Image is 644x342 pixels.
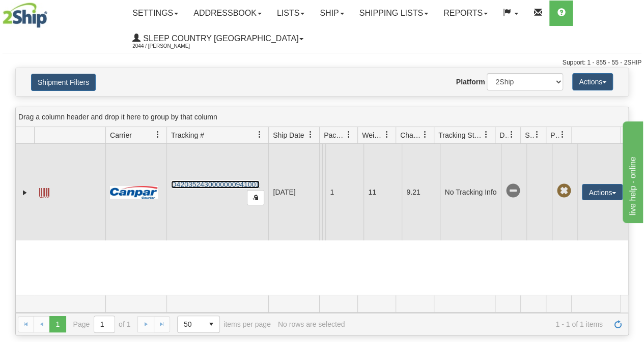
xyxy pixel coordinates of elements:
button: Actions [582,184,623,200]
a: Reports [436,1,495,26]
a: Lists [269,1,312,26]
span: Pickup Status [550,130,559,140]
td: 1 [325,144,363,240]
td: [PERSON_NAME] [PERSON_NAME] CA QC LVIS G6Z 0B2 [322,144,325,240]
a: Ship Date filter column settings [302,126,319,143]
div: Support: 1 - 855 - 55 - 2SHIP [3,58,641,67]
td: 9.21 [402,144,440,240]
span: Ship Date [273,130,304,140]
span: Tracking Status [438,130,483,140]
a: Carrier filter column settings [149,126,166,143]
span: Page 1 [49,316,66,332]
button: Actions [572,73,613,90]
span: Weight [362,130,383,140]
a: Label [39,183,49,200]
a: D420352430000000941001 [171,180,260,189]
span: items per page [177,316,271,333]
img: 14 - Canpar [110,186,158,199]
a: Shipping lists [352,1,436,26]
iframe: chat widget [621,119,643,223]
button: Shipment Filters [31,74,96,91]
td: Blu Sleep Cherine CA QC Laval H7L 4R9 [319,144,322,240]
span: Pickup Not Assigned [556,184,571,198]
div: grid grouping header [16,107,628,127]
input: Page 1 [94,316,115,332]
span: No Tracking Info [506,184,520,198]
a: Expand [20,188,30,198]
a: Delivery Status filter column settings [503,126,520,143]
a: Tracking Status filter column settings [478,126,495,143]
a: Tracking # filter column settings [251,126,268,143]
span: Charge [400,130,422,140]
a: Pickup Status filter column settings [554,126,571,143]
span: Carrier [110,130,132,140]
a: Ship [312,1,351,26]
a: Weight filter column settings [378,126,396,143]
a: Packages filter column settings [340,126,357,143]
span: Page sizes drop down [177,316,220,333]
span: Page of 1 [73,316,131,333]
span: Delivery Status [499,130,508,140]
a: Addressbook [186,1,269,26]
td: [DATE] [268,144,319,240]
a: Settings [125,1,186,26]
span: Sleep Country [GEOGRAPHIC_DATA] [141,34,298,43]
a: Charge filter column settings [416,126,434,143]
a: Sleep Country [GEOGRAPHIC_DATA] 2044 / [PERSON_NAME] [125,26,311,51]
button: Copy to clipboard [247,190,264,205]
span: Shipment Issues [525,130,534,140]
span: select [203,316,219,332]
span: Tracking # [171,130,204,140]
a: Shipment Issues filter column settings [528,126,546,143]
div: No rows are selected [278,320,345,328]
span: 50 [184,319,197,329]
td: No Tracking Info [440,144,501,240]
span: Packages [324,130,345,140]
span: 1 - 1 of 1 items [352,320,603,328]
td: 11 [363,144,402,240]
div: live help - online [8,6,94,18]
label: Platform [456,77,485,87]
img: logo2044.jpg [3,3,47,28]
span: 2044 / [PERSON_NAME] [132,41,209,51]
a: Refresh [610,316,626,332]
